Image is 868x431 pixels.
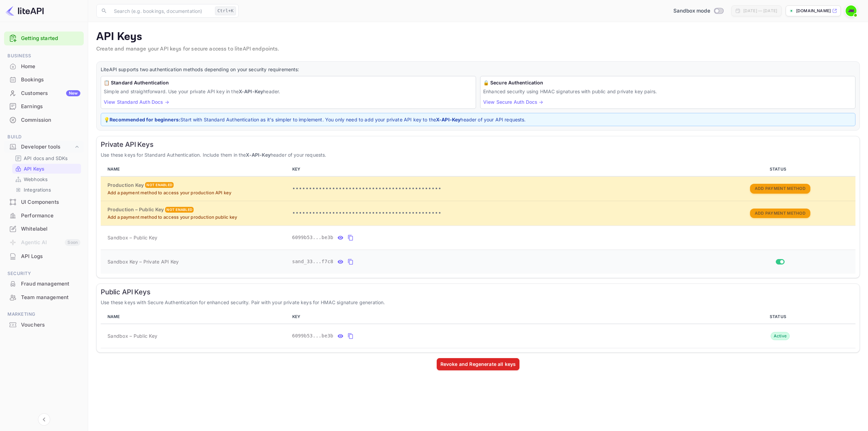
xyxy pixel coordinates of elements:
div: Bookings [21,76,80,84]
span: sand_33...f7c8 [292,258,334,265]
div: UI Components [4,196,84,209]
div: Bookings [4,73,84,86]
strong: Recommended for beginners: [110,117,180,122]
div: Earnings [4,100,84,113]
div: [DATE] — [DATE] [743,8,777,14]
div: Commission [4,114,84,127]
p: API Keys [96,30,860,44]
strong: X-API-Key [436,117,460,122]
button: Collapse navigation [38,413,50,426]
a: View Standard Auth Docs → [104,99,169,105]
div: Customers [21,90,80,97]
p: Add a payment method to access your production API key [107,190,287,196]
button: Add Payment Method [750,184,810,194]
a: CustomersNew [4,87,84,99]
span: 6099b53...be3b [292,332,334,339]
div: Switch to Production mode [671,7,726,15]
a: Home [4,60,84,73]
div: Performance [4,209,84,222]
p: Use these keys with Secure Authentication for enhanced security. Pair with your private keys for ... [101,299,855,306]
div: Team management [4,291,84,304]
span: Build [4,133,84,141]
div: CustomersNew [4,87,84,100]
div: Ctrl+K [215,6,236,15]
p: Webhooks [24,176,47,183]
div: API Keys [12,164,81,174]
p: Create and manage your API keys for secure access to liteAPI endpoints. [96,45,860,53]
div: Fraud management [4,277,84,291]
div: Performance [21,212,80,220]
div: Integrations [12,185,81,195]
strong: X-API-Key [246,152,270,158]
p: Simple and straightforward. Use your private API key in the header. [104,88,473,95]
a: Commission [4,114,84,126]
div: API Logs [4,250,84,263]
p: Integrations [24,186,51,193]
div: Whitelabel [21,225,80,233]
div: Active [771,332,790,340]
img: John-Paul McKay [846,5,856,16]
a: Add Payment Method [750,185,810,191]
img: LiteAPI logo [5,5,44,16]
div: Home [21,63,80,71]
span: Sandbox – Public Key [107,234,157,241]
h6: Private API Keys [101,140,855,149]
p: ••••••••••••••••••••••••••••••••••••••••••••• [292,185,702,193]
div: Home [4,60,84,73]
div: UI Components [21,198,80,206]
p: Use these keys for Standard Authentication. Include them in the header of your requests. [101,151,855,158]
a: API docs and SDKs [15,155,78,162]
a: Integrations [15,186,78,193]
th: NAME [101,310,290,324]
button: Add Payment Method [750,209,810,218]
span: Sandbox mode [673,7,710,15]
p: Add a payment method to access your production public key [107,214,287,221]
div: Commission [21,116,80,124]
strong: X-API-Key [239,89,263,94]
a: Whitelabel [4,222,84,235]
th: KEY [290,310,705,324]
span: 6099b53...be3b [292,234,334,241]
a: Team management [4,291,84,303]
th: KEY [290,162,705,176]
th: STATUS [705,310,855,324]
span: Security [4,270,84,277]
p: API Keys [24,165,44,172]
span: Business [4,52,84,60]
div: Getting started [4,32,84,45]
div: Vouchers [4,318,84,332]
span: Marketing [4,311,84,318]
p: Enhanced security using HMAC signatures with public and private key pairs. [483,88,852,95]
div: Whitelabel [4,222,84,236]
a: Earnings [4,100,84,113]
h6: 🔒 Secure Authentication [483,79,852,86]
a: Vouchers [4,318,84,331]
p: 💡 Start with Standard Authentication as it's simpler to implement. You only need to add your priv... [104,116,852,123]
h6: Production – Public Key [107,206,164,213]
div: Developer tools [4,141,84,153]
a: Fraud management [4,277,84,290]
div: Earnings [21,103,80,111]
p: ••••••••••••••••••••••••••••••••••••••••••••• [292,209,702,217]
div: Webhooks [12,174,81,184]
div: New [66,90,80,96]
p: LiteAPI supports two authentication methods depending on your security requirements: [101,66,855,73]
div: API docs and SDKs [12,153,81,163]
a: Performance [4,209,84,222]
a: Bookings [4,73,84,86]
a: Add Payment Method [750,210,810,216]
a: UI Components [4,196,84,208]
table: private api keys table [101,162,855,274]
span: Sandbox – Public Key [107,332,157,339]
div: Fraud management [21,280,80,288]
a: API Logs [4,250,84,262]
a: Webhooks [15,176,78,183]
div: Not enabled [165,207,194,213]
th: NAME [101,162,290,176]
div: API Logs [21,253,80,260]
div: Not enabled [145,182,174,188]
a: API Keys [15,165,78,172]
td: Sandbox Key – Private API Key [101,250,290,274]
div: Revoke and Regenerate all keys [440,360,516,368]
table: public api keys table [101,310,855,348]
